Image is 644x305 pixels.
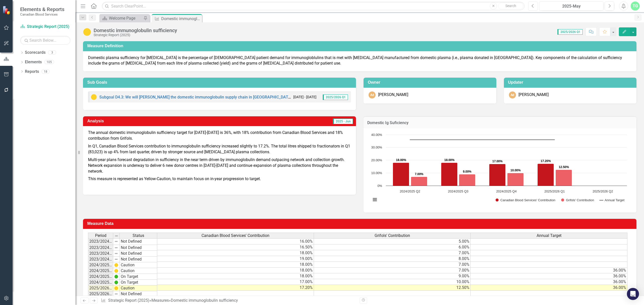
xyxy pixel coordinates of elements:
[371,158,382,162] text: 20.00%
[371,145,382,149] text: 30.00%
[538,164,554,186] path: 2025/2026 Q1, 17.2. Canadian Blood Services' Contribution.
[88,285,113,291] td: 2025/2026 Q1
[510,169,521,172] text: 10.00%
[631,2,640,11] button: TG
[371,171,382,175] text: 10.00%
[368,80,494,85] h3: Owner
[88,130,351,142] p: The annual domestic immunoglobulin sufficiency target for [DATE]-[DATE] is 36%, with 18% contribu...
[314,279,471,285] td: 10.00%
[371,133,382,137] text: 40.00%
[102,2,525,11] input: Search ClearPoint...
[161,16,201,22] div: Domestic immunoglobulin sufficiency
[114,263,118,267] img: Yx0AAAAASUVORK5CYII=
[120,257,157,262] td: Not Defined
[20,24,70,30] a: Strategic Report (2025)
[157,250,314,256] td: 18.00%
[314,250,471,256] td: 7.00%
[114,292,118,296] img: 8DAGhfEEPCf229AAAAAElFTkSuQmCC
[489,164,506,186] path: 2024/2025 Q4, 17. Canadian Blood Services' Contribution.
[463,170,471,173] text: 9.00%
[378,92,408,98] div: [PERSON_NAME]
[87,221,634,226] h3: Measure Data
[400,189,420,193] text: 2024/2025 Q2
[88,156,351,175] p: Multi-year plans forecast degradation in sufficiency in the near term driven by immunoglobulin de...
[411,177,427,186] path: 2024/2025 Q2, 7. Grifols' Contribution.
[471,273,627,279] td: 36.00%
[94,28,177,33] div: Domestic immunoglobulin sufficiency
[114,257,118,261] img: 8DAGhfEEPCf229AAAAAElFTkSuQmCC
[593,189,613,193] text: 2025/2026 Q2
[99,95,293,99] a: Subgoal D4.3: We will [PERSON_NAME] the domestic immunoglobulin supply chain in [GEOGRAPHIC_DATA].
[396,158,406,162] text: 18.00%
[95,233,106,238] span: Period
[114,275,118,279] img: IjK2lU6JAAAAAElFTkSuQmCC
[120,274,157,280] td: On Target
[25,69,39,75] a: Reports
[120,280,157,285] td: On Target
[544,189,565,193] text: 2025/2026 Q1
[87,44,634,48] h3: Measure Definition
[293,95,316,99] small: [DATE] - [DATE]
[561,198,594,202] button: Show Grifols' Contribution
[88,280,113,285] td: 2024/2025 Q4
[507,173,524,186] path: 2024/2025 Q4, 10. Grifols' Contribution.
[498,3,523,10] button: Search
[471,268,627,273] td: 36.00%
[314,262,471,268] td: 7.00%
[88,291,113,297] td: 2025/2026 Q2
[496,198,556,202] button: Show Canadian Blood Services' Contribution
[378,184,382,188] text: 0%
[369,132,629,208] svg: Interactive chart
[537,233,561,238] span: Annual Target
[157,279,314,285] td: 17.00%
[627,288,639,300] div: Open Intercom Messenger
[171,298,238,303] div: Domestic immunoglobulin sufficiency
[20,12,64,16] small: Canadian Blood Services
[393,163,409,186] path: 2024/2025 Q2, 18. Canadian Blood Services' Contribution.
[323,94,348,100] span: 2025/2026 Q1
[83,28,91,36] img: Caution
[114,239,118,243] img: 8DAGhfEEPCf229AAAAAElFTkSuQmCC
[114,286,118,290] img: Yx0AAAAASUVORK5CYII=
[600,198,625,202] button: Show Annual Target
[88,251,113,257] td: 2023/2024 Q3
[3,6,11,15] img: ClearPoint Strategy
[120,291,157,297] td: Not Defined
[25,59,42,65] a: Elements
[369,132,631,208] div: Chart. Highcharts interactive chart.
[120,238,157,245] td: Not Defined
[114,269,118,273] img: Yx0AAAAASUVORK5CYII=
[492,160,503,163] text: 17.00%
[94,33,177,37] div: Strategic Report (2025)
[88,142,351,156] p: In Q1, Canadian Blood Services contribution to immunoglobulin sufficiency increased slightly to 1...
[508,80,634,85] h3: Updater
[314,285,471,291] td: 12.50%
[556,170,572,186] path: 2025/2026 Q1, 12.5. Grifols' Contribution.
[101,298,356,303] div: » »
[114,251,118,256] img: 8DAGhfEEPCf229AAAAAElFTkSuQmCC
[505,4,516,8] span: Search
[444,158,455,162] text: 18.00%
[369,91,376,98] div: Ad
[541,3,602,9] div: 2025-May
[314,238,471,244] td: 5.00%
[88,268,113,274] td: 2024/2025 Q2
[509,91,516,98] div: Ad
[157,262,314,268] td: 18.00%
[87,80,353,85] h3: Sub Goals
[114,280,118,284] img: IjK2lU6JAAAAAElFTkSuQmCC
[409,139,556,141] g: Annual Target, series 3 of 3. Line with 5 data points.
[371,196,378,203] button: View chart menu, Chart
[496,189,516,193] text: 2024/2025 Q4
[367,121,633,125] h3: Domestic Ig Suficiency
[541,159,551,163] text: 17.20%
[25,50,46,56] a: Scorecards
[202,233,269,238] span: Canadian Blood Services' Contribution
[471,279,627,285] td: 36.00%
[88,55,631,67] p: Domestic plasma sufficiency for [MEDICAL_DATA] is the percentage of [DEMOGRAPHIC_DATA] patient de...
[441,163,458,186] path: 2024/2025 Q3, 18. Canadian Blood Services' Contribution.
[48,50,56,55] div: 3
[157,238,314,244] td: 16.00%
[88,245,113,251] td: 2023/2024 Q2
[448,189,468,193] text: 2024/2025 Q3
